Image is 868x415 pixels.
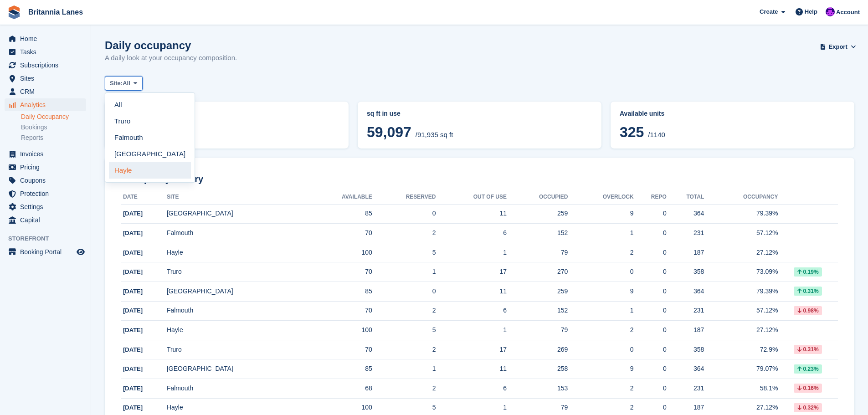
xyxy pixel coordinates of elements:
[308,190,372,205] th: Available
[109,162,191,179] a: Hayle
[507,325,568,335] div: 79
[634,384,667,393] div: 0
[634,325,667,335] div: 0
[667,190,704,205] th: Total
[436,359,507,379] td: 11
[5,59,86,72] a: menu
[667,321,704,340] td: 187
[568,267,633,277] div: 0
[308,204,372,224] td: 85
[5,148,86,160] a: menu
[436,379,507,399] td: 6
[109,97,191,113] a: All
[20,72,75,85] span: Sites
[704,243,778,262] td: 27.12%
[507,287,568,296] div: 259
[167,190,308,205] th: Site
[568,209,633,218] div: 9
[372,243,436,262] td: 5
[25,5,87,20] a: Britannia Lanes
[372,190,436,205] th: Reserved
[648,131,665,138] span: /1140
[416,131,453,138] span: /91,935 sq ft
[634,190,667,205] th: Repo
[436,301,507,321] td: 6
[308,224,372,243] td: 70
[372,224,436,243] td: 2
[20,161,75,174] span: Pricing
[436,262,507,282] td: 17
[5,161,86,174] a: menu
[667,340,704,359] td: 358
[507,384,568,393] div: 153
[5,246,86,258] a: menu
[372,379,436,399] td: 2
[667,301,704,321] td: 231
[667,379,704,399] td: 231
[20,98,75,111] span: Analytics
[123,288,143,295] span: [DATE]
[829,42,847,51] span: Export
[123,385,143,392] span: [DATE]
[704,262,778,282] td: 73.09%
[507,209,568,218] div: 259
[21,123,86,132] a: Bookings
[634,345,667,354] div: 0
[372,321,436,340] td: 5
[667,282,704,302] td: 364
[836,8,860,17] span: Account
[110,79,123,88] span: Site:
[507,403,568,412] div: 79
[620,110,664,117] span: Available units
[21,133,86,142] a: Reports
[109,113,191,129] a: Truro
[568,228,633,238] div: 1
[507,248,568,257] div: 79
[507,228,568,238] div: 152
[436,190,507,205] th: Out of Use
[167,243,308,262] td: Hayle
[794,345,822,354] div: 0.31%
[21,113,86,121] a: Daily Occupancy
[20,200,75,213] span: Settings
[5,32,86,45] a: menu
[634,306,667,315] div: 0
[75,246,86,257] a: Preview store
[667,204,704,224] td: 364
[367,124,411,140] span: 59,097
[568,325,633,335] div: 2
[5,214,86,226] a: menu
[167,204,308,224] td: [GEOGRAPHIC_DATA]
[123,268,143,275] span: [DATE]
[620,124,644,140] span: 325
[5,200,86,213] a: menu
[794,306,822,315] div: 0.98%
[704,321,778,340] td: 27.12%
[634,209,667,218] div: 0
[507,267,568,277] div: 270
[123,346,143,353] span: [DATE]
[667,243,704,262] td: 187
[167,282,308,302] td: [GEOGRAPHIC_DATA]
[308,340,372,359] td: 70
[704,190,778,205] th: Occupancy
[123,210,143,217] span: [DATE]
[794,287,822,296] div: 0.31%
[123,79,130,88] span: All
[568,403,633,412] div: 2
[704,359,778,379] td: 79.07%
[634,267,667,277] div: 0
[634,364,667,374] div: 0
[372,204,436,224] td: 0
[704,204,778,224] td: 79.39%
[372,359,436,379] td: 1
[20,214,75,226] span: Capital
[372,262,436,282] td: 1
[667,359,704,379] td: 364
[704,224,778,243] td: 57.12%
[308,359,372,379] td: 85
[568,345,633,354] div: 0
[5,174,86,187] a: menu
[436,204,507,224] td: 11
[308,379,372,399] td: 68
